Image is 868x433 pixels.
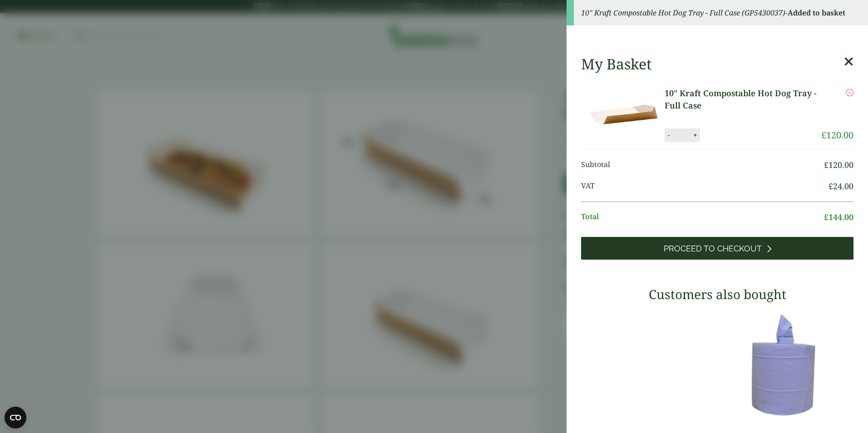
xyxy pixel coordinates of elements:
span: £ [824,159,829,170]
bdi: 24.00 [829,181,853,192]
span: £ [821,129,826,141]
img: 10" Kraft Compostable Hot Dog Tray-Full Case-0 [583,87,665,142]
a: Proceed to Checkout [581,237,853,260]
bdi: 144.00 [824,212,853,222]
strong: Added to basket [788,8,845,18]
button: - [665,131,672,139]
bdi: 120.00 [821,129,853,141]
span: Proceed to Checkout [664,244,762,254]
h3: Customers also bought [581,287,853,302]
a: Remove this item [846,87,853,98]
h2: My Basket [581,55,651,73]
a: 10" Kraft Compostable Hot Dog Tray - Full Case [665,87,821,112]
bdi: 120.00 [824,159,853,170]
span: £ [829,181,833,192]
span: £ [824,212,829,222]
span: VAT [581,180,829,192]
img: 3630017-2-Ply-Blue-Centre-Feed-104m [722,308,853,422]
span: Subtotal [581,159,824,171]
button: + [690,131,700,139]
span: Total [581,211,824,223]
em: 10" Kraft Compostable Hot Dog Tray - Full Case (GP5430037) [581,8,785,18]
button: Open CMP widget [5,407,26,428]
